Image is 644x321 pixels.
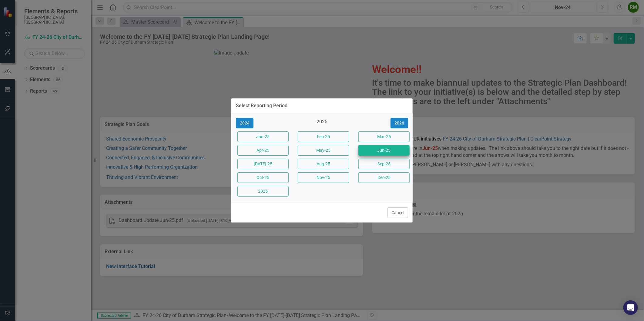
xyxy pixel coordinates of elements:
[237,131,289,142] button: Jan-25
[387,207,408,218] button: Cancel
[358,131,410,142] button: Mar-25
[236,103,287,108] div: Select Reporting Period
[358,145,410,156] button: Jun-25
[358,172,410,183] button: Dec-25
[298,145,349,156] button: May-25
[237,159,289,169] button: [DATE]-25
[298,131,349,142] button: Feb-25
[237,186,289,197] button: 2025
[237,145,289,156] button: Apr-25
[298,159,349,169] button: Aug-25
[623,300,638,315] div: Open Intercom Messenger
[391,118,408,128] button: 2026
[237,172,289,183] button: Oct-25
[298,172,349,183] button: Nov-25
[236,118,253,128] button: 2024
[358,159,410,169] button: Sep-25
[296,118,347,128] div: 2025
